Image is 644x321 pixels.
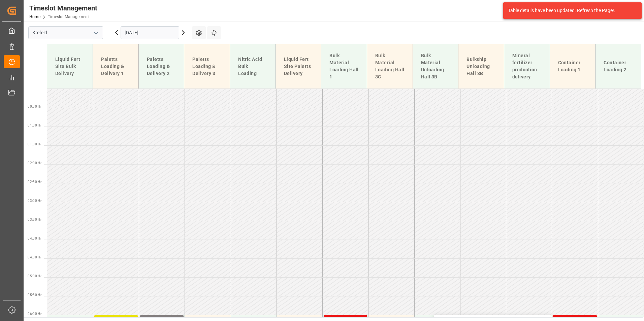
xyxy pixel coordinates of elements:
[28,199,41,203] span: 03:00 Hr
[418,49,453,83] div: Bulk Material Unloading Hall 3B
[98,53,133,80] div: Paletts Loading & Delivery 1
[190,53,224,80] div: Paletts Loading & Delivery 3
[53,53,87,80] div: Liquid Fert Site Bulk Delivery
[373,49,407,83] div: Bulk Material Loading Hall 3C
[510,49,544,83] div: Mineral fertilizer production delivery
[28,312,41,316] span: 06:00 Hr
[29,3,97,13] div: Timeslot Management
[464,53,498,80] div: Bulkship Unloading Hall 3B
[28,105,41,108] span: 00:30 Hr
[121,26,179,39] input: DD.MM.YYYY
[28,237,41,240] span: 04:00 Hr
[28,161,41,165] span: 02:00 Hr
[28,218,41,221] span: 03:30 Hr
[28,255,41,259] span: 04:30 Hr
[235,53,270,80] div: Nitric Acid Bulk Loading
[555,57,590,76] div: Container Loading 1
[28,180,41,184] span: 02:30 Hr
[28,293,41,297] span: 05:30 Hr
[281,53,316,80] div: Liquid Fert Site Paletts Delivery
[28,142,41,146] span: 01:30 Hr
[144,53,179,80] div: Paletts Loading & Delivery 2
[29,14,40,19] a: Home
[28,123,41,127] span: 01:00 Hr
[327,49,361,83] div: Bulk Material Loading Hall 1
[28,274,41,278] span: 05:00 Hr
[601,57,636,76] div: Container Loading 2
[91,28,101,38] button: open menu
[28,26,103,39] input: Type to search/select
[508,7,632,14] div: Table details have been updated. Refresh the Page!.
